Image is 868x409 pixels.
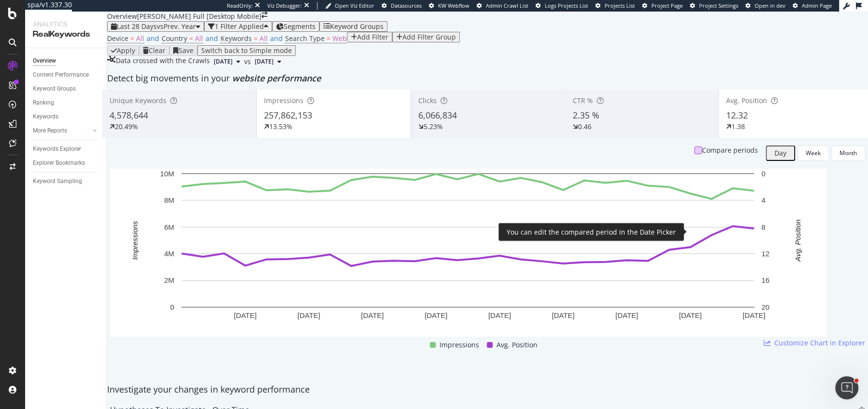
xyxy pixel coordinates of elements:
div: Overview [33,56,56,66]
button: Month [831,145,865,161]
span: Admin Crawl List [486,2,528,9]
text: [DATE] [552,311,575,319]
div: You can edit the compared period in the Date Picker [507,227,676,237]
a: Projects List [595,2,635,10]
span: All [136,34,144,43]
span: All [195,34,203,43]
button: Clear [139,45,169,56]
a: More Reports [33,126,90,136]
div: RealKeywords [33,29,99,40]
span: Clicks [418,96,437,105]
div: 13.53% [269,122,292,132]
span: Search Type [285,34,325,43]
text: 12 [761,250,770,258]
div: Overview [107,12,137,21]
text: 2M [164,276,174,284]
div: Clear [149,47,165,54]
a: Project Settings [690,2,738,10]
div: 1.38 [731,122,745,132]
span: = [254,34,258,43]
text: 16 [761,276,770,284]
a: Keyword Sampling [33,176,100,186]
div: Compare periods [702,145,758,155]
a: Content Performance [33,70,100,80]
span: Impressions [264,96,303,105]
div: Data crossed with the Crawls [116,56,210,67]
text: [DATE] [488,311,511,319]
span: and [206,34,218,43]
span: Segments [284,22,316,31]
span: 12.32 [726,109,748,121]
div: 20.49% [115,122,138,132]
div: Content Performance [33,70,89,80]
a: Open in dev [745,2,785,10]
a: Overview [33,56,100,66]
button: Add Filter [347,32,392,42]
div: Add Filter Group [402,33,456,41]
text: [DATE] [297,311,320,319]
span: Open Viz Editor [335,2,374,9]
text: 8 [761,223,765,231]
span: website performance [232,72,321,84]
text: 4 [761,196,765,204]
span: 2.35 % [572,109,599,121]
div: Week [806,149,821,157]
span: Projects List [605,2,635,9]
div: Explorer Bookmarks [33,158,85,168]
div: Detect big movements in your [107,72,868,85]
span: Country [162,34,187,43]
span: Unique Keywords [110,96,166,105]
span: Project Page [651,2,683,9]
span: Open in dev [755,2,785,9]
text: Impressions [131,221,139,260]
a: Keyword Groups [33,84,100,94]
button: Switch back to Simple mode [197,45,296,56]
div: Add Filter [357,33,388,41]
div: Keyword Sampling [33,176,82,186]
a: Admin Crawl List [477,2,528,10]
span: 2025 Aug. 31st [214,57,233,66]
div: ReadOnly: [227,2,253,10]
div: Keyword Groups [330,23,384,30]
span: Impressions [440,339,479,351]
span: Admin Page [802,2,832,9]
div: 0.46 [578,122,591,132]
span: Keywords [220,34,252,43]
div: 5.23% [424,122,443,132]
span: = [189,34,193,43]
a: Keywords Explorer [33,144,100,154]
span: 257,862,153 [264,109,312,121]
text: [DATE] [361,311,384,319]
span: Datasources [391,2,422,9]
button: Day [766,145,795,161]
text: 0 [761,170,765,178]
div: Apply [117,47,135,54]
text: 4M [164,250,174,258]
button: Add Filter Group [392,32,460,42]
a: KW Webflow [429,2,469,10]
text: 20 [761,303,770,311]
span: Avg. Position [496,339,537,351]
a: Customize Chart in Explorer [764,338,865,348]
div: 1 Filter Applied [215,23,264,30]
svg: A chart. [110,169,826,336]
div: Keywords Explorer [33,144,81,154]
div: Analytics [33,19,99,29]
button: [DATE] [210,56,244,67]
text: 8M [164,196,174,204]
text: 0 [170,303,174,311]
span: All [260,34,268,43]
span: and [147,34,159,43]
div: More Reports [33,126,67,136]
span: Avg. Position [726,96,767,105]
a: Admin Page [793,2,832,10]
span: Last 28 Days [117,22,157,31]
a: Ranking [33,98,100,108]
div: Switch back to Simple mode [201,47,292,54]
span: = [130,34,134,43]
text: [DATE] [743,311,765,319]
span: Customize Chart in Explorer [774,338,865,348]
text: Avg. Position [794,219,802,262]
button: [DATE] [251,56,285,67]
